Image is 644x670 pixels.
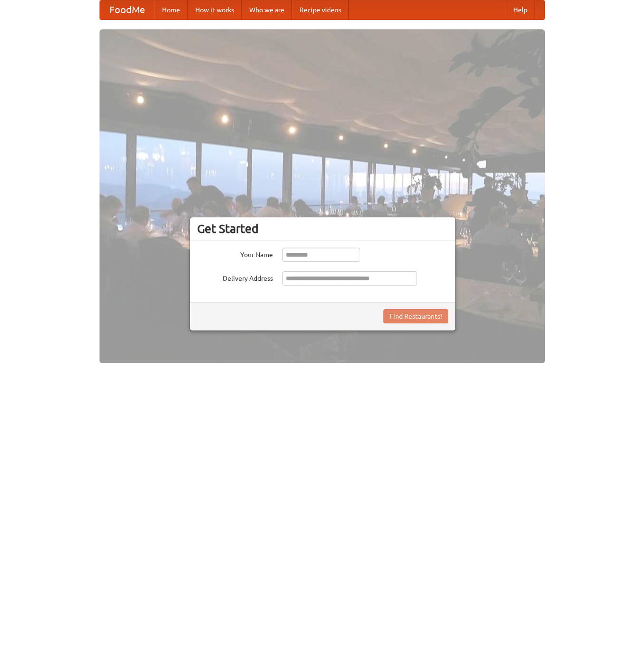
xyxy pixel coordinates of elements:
[188,0,242,19] a: How it works
[197,248,273,259] label: Your Name
[197,271,273,283] label: Delivery Address
[154,0,188,19] a: Home
[100,0,154,19] a: FoodMe
[383,309,448,323] button: Find Restaurants!
[197,222,448,236] h3: Get Started
[242,0,292,19] a: Who we are
[292,0,349,19] a: Recipe videos
[506,0,535,19] a: Help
